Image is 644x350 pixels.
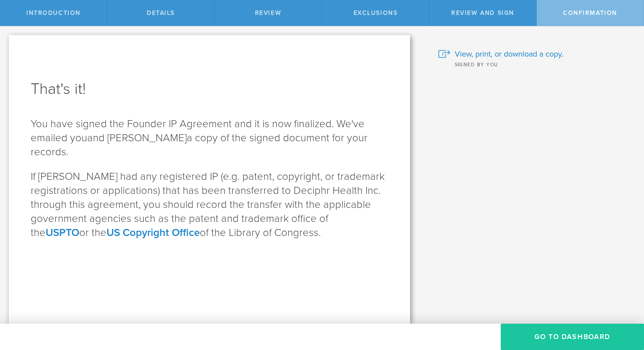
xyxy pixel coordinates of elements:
div: Signed by You [438,60,631,68]
p: You have signed the Founder IP Agreement and it is now finalized. We've emailed you a copy of the... [31,117,388,159]
a: US Copyright Office [106,226,200,239]
span: Details [147,9,175,17]
span: Confirmation [563,9,617,17]
span: Review and Sign [451,9,514,17]
span: Introduction [26,9,81,17]
a: USPTO [46,226,79,239]
h1: That's it! [31,79,388,100]
span: Exclusions [354,9,398,17]
span: and [PERSON_NAME] [87,132,187,144]
p: If [PERSON_NAME] had any registered IP (e.g. patent, copyright, or trademark registrations or app... [31,170,388,240]
span: View, print, or download a copy. [455,48,563,60]
button: Go To Dashboard [501,324,644,350]
span: Review [255,9,282,17]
